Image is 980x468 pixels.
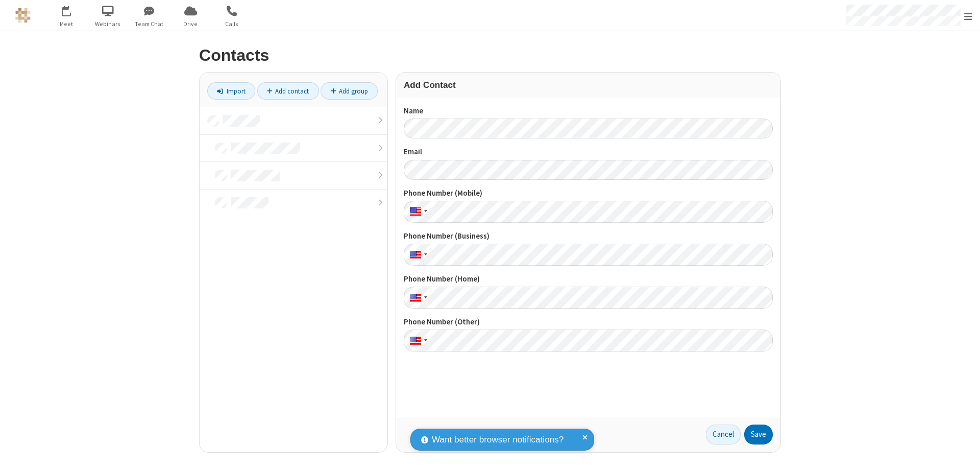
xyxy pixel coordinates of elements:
[199,46,781,64] h2: Contacts
[69,6,76,13] div: 8
[207,82,255,100] a: Import
[404,146,773,158] label: Email
[404,188,773,199] label: Phone Number (Mobile)
[257,82,319,100] a: Add contact
[321,82,378,100] a: Add group
[404,80,773,90] h3: Add Contact
[171,19,210,29] span: Drive
[404,316,773,328] label: Phone Number (Other)
[404,330,430,352] div: United States: + 1
[404,230,773,242] label: Phone Number (Business)
[744,425,773,445] button: Save
[89,19,127,29] span: Webinars
[404,273,773,285] label: Phone Number (Home)
[15,8,31,23] img: QA Selenium DO NOT DELETE OR CHANGE
[404,244,430,266] div: United States: + 1
[404,287,430,309] div: United States: + 1
[213,19,251,29] span: Calls
[432,433,563,447] span: Want better browser notifications?
[130,19,168,29] span: Team Chat
[404,105,773,117] label: Name
[404,201,430,223] div: United States: + 1
[706,425,741,445] a: Cancel
[47,19,86,29] span: Meet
